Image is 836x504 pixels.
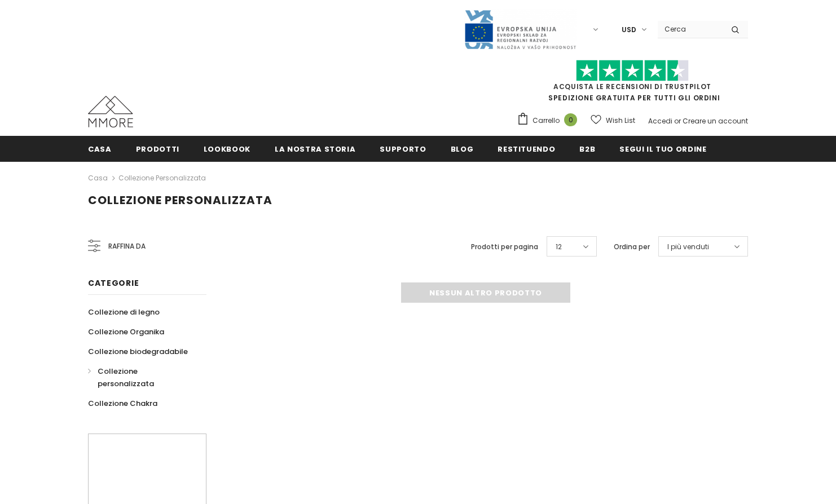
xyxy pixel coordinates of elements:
a: Prodotti [136,136,179,161]
span: Collezione Chakra [88,398,157,409]
span: Lookbook [204,144,250,154]
a: Collezione personalizzata [88,361,194,394]
span: La nostra storia [275,144,355,154]
span: or [674,116,681,126]
span: Blog [451,144,474,154]
span: Segui il tuo ordine [619,144,706,154]
a: supporto [380,136,426,161]
a: La nostra storia [275,136,355,161]
span: Collezione personalizzata [88,192,272,208]
a: Lookbook [204,136,250,161]
a: Collezione di legno [88,302,160,322]
span: Carrello [533,115,560,126]
span: Restituendo [498,144,555,154]
span: Collezione Organika [88,326,164,337]
a: Blog [451,136,474,161]
a: Collezione Organika [88,322,164,342]
label: Prodotti per pagina [471,241,538,253]
a: Casa [88,171,108,185]
span: Collezione di legno [88,307,160,317]
span: 12 [556,241,562,253]
a: Javni Razpis [464,24,577,34]
span: Casa [88,144,112,154]
a: Collezione Chakra [88,394,157,413]
a: Acquista le recensioni di TrustPilot [553,82,711,91]
img: Casi MMORE [88,96,133,127]
span: I più venduti [667,241,709,253]
span: SPEDIZIONE GRATUITA PER TUTTI GLI ORDINI [517,65,748,103]
a: Segui il tuo ordine [619,136,706,161]
span: supporto [380,144,426,154]
span: Categorie [88,277,139,289]
img: Fidati di Pilot Stars [576,60,689,82]
a: Collezione biodegradabile [88,342,188,361]
a: Carrello 0 [517,112,583,129]
a: B2B [579,136,595,161]
span: Collezione personalizzata [98,366,154,389]
span: Collezione biodegradabile [88,346,188,357]
span: Prodotti [136,144,179,154]
img: Javni Razpis [464,9,577,50]
span: Raffina da [108,240,146,253]
input: Search Site [658,21,723,37]
a: Casa [88,136,112,161]
span: USD [622,24,636,36]
span: Wish List [606,115,635,126]
a: Restituendo [498,136,555,161]
a: Collezione personalizzata [118,173,206,183]
a: Wish List [591,110,635,130]
span: B2B [579,144,595,154]
a: Accedi [648,116,672,126]
a: Creare un account [683,116,748,126]
label: Ordina per [614,241,650,253]
span: 0 [564,113,577,126]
